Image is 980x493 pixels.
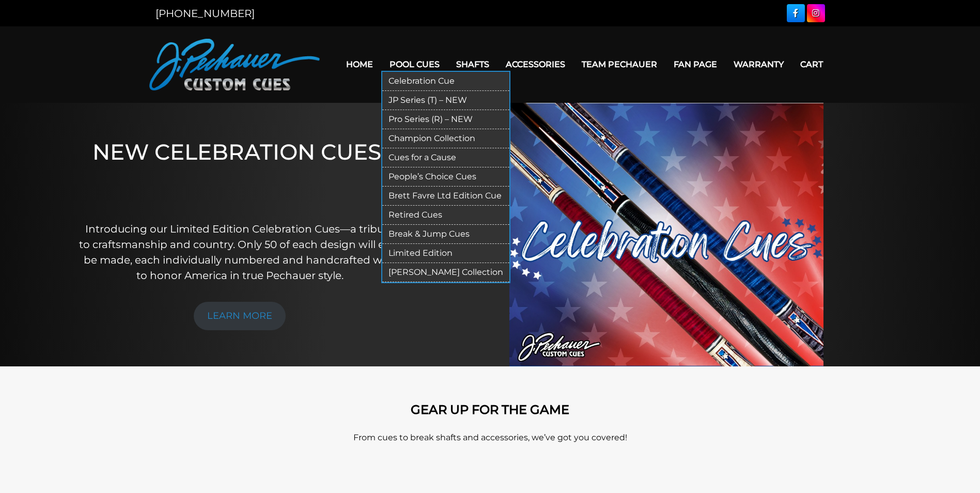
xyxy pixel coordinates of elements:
a: Celebration Cue [382,72,509,91]
a: JP Series (T) – NEW [382,91,509,110]
a: LEARN MORE [194,302,286,330]
a: Pro Series (R) – NEW [382,110,509,129]
a: [PHONE_NUMBER] [155,7,255,20]
p: Introducing our Limited Edition Celebration Cues—a tribute to craftsmanship and country. Only 50 ... [79,221,401,283]
a: Warranty [725,51,792,78]
a: Pool Cues [381,51,448,78]
a: [PERSON_NAME] Collection [382,263,509,282]
a: Retired Cues [382,206,509,225]
img: Pechauer Custom Cues [149,39,320,90]
a: Fan Page [665,51,725,78]
strong: GEAR UP FOR THE GAME [411,402,569,417]
a: Accessories [497,51,573,78]
a: Cart [792,51,831,78]
a: Brett Favre Ltd Edition Cue [382,187,509,206]
p: From cues to break shafts and accessories, we’ve got you covered! [196,432,785,444]
a: People’s Choice Cues [382,167,509,187]
h1: NEW CELEBRATION CUES! [79,139,401,207]
a: Shafts [448,51,497,78]
a: Champion Collection [382,129,509,148]
a: Team Pechauer [573,51,665,78]
a: Cues for a Cause [382,148,509,167]
a: Limited Edition [382,244,509,263]
a: Break & Jump Cues [382,225,509,244]
a: Home [338,51,381,78]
